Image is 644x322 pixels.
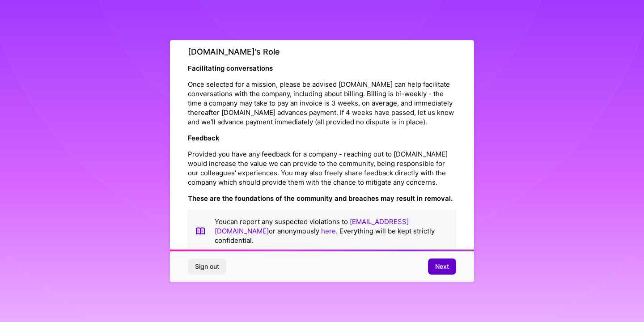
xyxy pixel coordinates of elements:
span: Next [435,262,449,271]
button: Sign out [188,258,226,275]
p: Provided you have any feedback for a company - reaching out to [DOMAIN_NAME] would increase the v... [188,149,456,187]
span: Sign out [195,262,219,271]
button: Next [428,258,456,275]
h4: [DOMAIN_NAME]’s Role [188,47,456,57]
strong: These are the foundations of the community and breaches may result in removal. [188,194,453,203]
img: book icon [195,217,206,245]
a: [EMAIL_ADDRESS][DOMAIN_NAME] [215,217,409,235]
p: You can report any suspected violations to or anonymously . Everything will be kept strictly conf... [215,217,449,245]
p: Once selected for a mission, please be advised [DOMAIN_NAME] can help facilitate conversations wi... [188,80,456,127]
a: here [321,227,336,235]
strong: Feedback [188,134,220,142]
strong: Facilitating conversations [188,64,273,72]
